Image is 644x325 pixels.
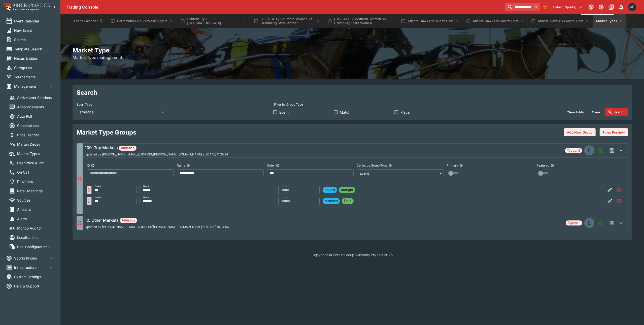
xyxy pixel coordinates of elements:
[463,14,527,28] button: Atlanta Hawks vs Miami Heat
[143,184,150,189] label: Name
[627,2,638,13] button: James Edlin
[17,142,54,147] span: Margin Decay
[73,46,632,54] h2: Market Type
[342,199,354,204] span: (?i).*
[119,146,137,151] span: Athletics
[324,14,397,28] button: Texas Southern Women vs Grambling State Women
[14,255,48,261] span: Sports Pricing
[87,163,90,168] p: ID
[267,163,275,168] p: Order
[615,197,624,206] button: Remove Market Code from the group
[120,218,137,223] span: Athletics
[14,18,54,24] span: Event Calendar
[13,4,50,7] img: PriceKinetics
[14,56,54,61] span: Nexus Entities
[17,114,54,119] span: Auto Roll
[550,3,586,11] button: Select Tenant
[14,265,48,270] span: Infrastructure
[323,199,340,204] span: matches
[279,110,289,115] span: Event
[564,128,596,136] button: Add New Group
[143,195,150,201] label: Name
[589,108,603,116] button: Clear
[60,252,644,257] p: Copyright © Entain Group Australia Pty Ltd 2025
[447,163,458,168] p: Primary
[71,14,106,28] button: Event Calendar
[276,164,280,167] button: Order
[95,184,101,189] label: Order
[398,14,462,28] button: Atlanta Hawks vs Miami Heat
[14,65,54,70] span: Categories
[400,110,411,115] span: Player
[14,84,48,89] span: Management
[565,148,582,153] span: Types: 2
[505,3,533,11] input: search
[17,95,54,100] span: Active User Sessions
[17,188,54,193] span: Retail Meetings
[459,164,463,167] button: Primary
[17,151,54,156] span: Market Types
[14,74,54,80] span: Tournaments
[357,163,387,168] p: Cerberus Group Type
[2,2,12,12] img: PriceKinetics Logo
[615,185,624,194] button: Remove Market Code from the group
[77,89,628,96] h2: Search
[17,225,54,231] span: Mongo Auditor
[85,153,228,156] span: Updated by [PERSON_NAME][EMAIL_ADDRESS][PERSON_NAME][DOMAIN_NAME] at [DATE] 11:29:24
[587,3,596,12] button: Connected to PK
[551,164,554,167] button: Featured
[17,104,54,110] span: Announcements
[17,235,54,240] span: Localisations
[107,14,176,28] button: Parramatta Eels vs Wests Tigers
[73,54,632,60] h6: Market Type management.
[607,218,617,227] span: Save changes to the Market Type group
[251,14,323,28] button: [US_STATE] Southern Women vs Grambling State Women
[274,102,303,107] p: Filter by Group Type
[85,145,228,151] h6: 100. Top Markets
[596,146,605,155] button: Add a new Market type to the group
[17,216,54,221] span: Alerts
[541,3,549,11] button: No Bookmarks
[17,132,54,138] span: Price Blender
[617,3,626,12] button: Notifications
[340,110,350,115] span: Match
[537,163,550,168] p: Featured
[628,3,636,11] div: James Edlin
[566,220,582,225] span: Types: 1
[596,218,605,227] button: Add a new Market type to the group
[77,102,92,107] p: Sport Type
[323,187,337,192] span: equals
[593,14,626,28] button: Market Types
[14,37,54,42] span: Search
[17,170,54,175] span: On Call
[584,145,594,155] div: EVENT
[77,108,166,116] div: athletics
[605,108,628,116] button: Search
[177,163,185,168] p: Name
[14,274,54,279] span: System Settings
[85,225,229,229] span: Updated by [PERSON_NAME][EMAIL_ADDRESS][PERSON_NAME][DOMAIN_NAME] at [DATE] 15:04:54
[17,207,54,212] span: Specials
[282,184,288,189] label: Code
[186,164,190,167] button: Name
[600,128,628,136] button: Titles Preview
[95,195,101,201] label: Order
[17,160,54,166] span: User Price Audit
[17,179,54,184] span: Providers
[282,195,288,201] label: Code
[357,169,444,177] div: Event
[17,244,54,249] span: Pool Configuration Sets
[177,14,250,28] button: Canterbury v [GEOGRAPHIC_DATA]
[13,8,40,11] img: Sportsbook Management
[14,283,54,289] span: Help & Support
[17,198,54,203] span: Sources
[607,3,616,12] button: Documentation
[564,108,587,116] button: Clear Edits
[17,123,54,128] span: Cancellations
[607,146,617,155] span: Save changes to the Market Type group
[91,164,94,167] button: ID
[14,46,54,52] span: Template Search
[14,28,54,33] span: New Event
[66,5,503,10] div: Trading Console
[388,164,392,167] button: Cerberus Group Type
